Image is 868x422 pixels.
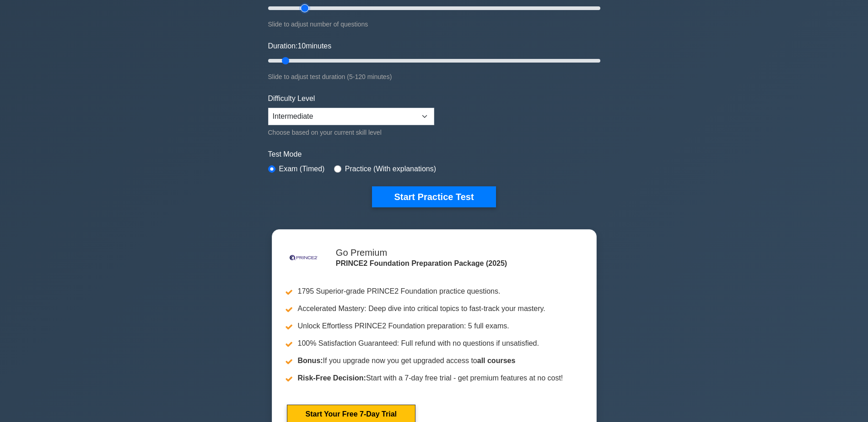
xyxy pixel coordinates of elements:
[268,71,600,82] div: Slide to adjust test duration (5-120 minutes)
[268,127,434,138] div: Choose based on your current skill level
[372,186,496,207] button: Start Practice Test
[345,164,436,174] label: Practice (With explanations)
[268,41,332,52] label: Duration: minutes
[268,93,315,104] label: Difficulty Level
[268,149,600,160] label: Test Mode
[279,164,325,174] label: Exam (Timed)
[268,19,600,30] div: Slide to adjust number of questions
[297,42,306,50] span: 10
